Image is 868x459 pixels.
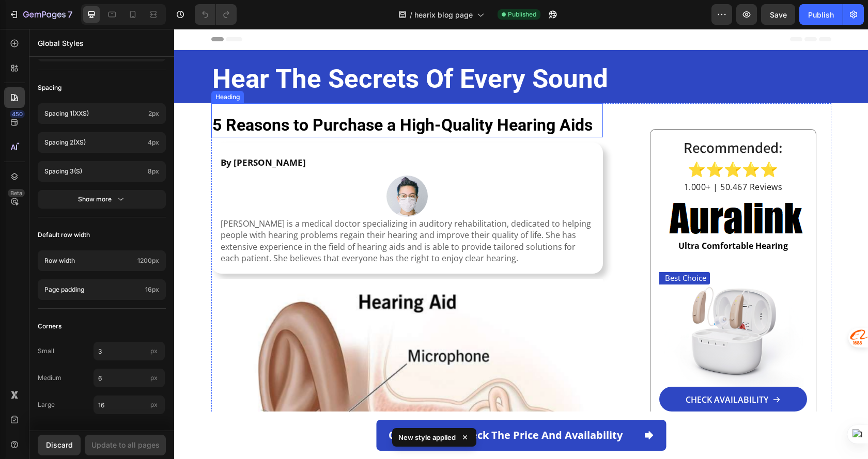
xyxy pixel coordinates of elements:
span: 8px [148,167,159,176]
div: Update to all pages [91,439,160,450]
span: 1200px [137,256,159,265]
img: gempages_580590206961320531-68bad53e-bf24-46a3-b13e-6abe338d8447.png [486,165,632,210]
div: Show more [78,194,126,204]
span: (xxs) [72,109,89,117]
button: Update to all pages [85,435,166,455]
div: Beta [8,189,25,197]
img: gempages_580590206961320531-672ec0a7-3f60-4531-9586-a28bdf3861be.png [489,236,629,358]
span: Save [770,10,787,19]
span: Small [38,346,94,356]
button: Publish [799,4,843,25]
div: Publish [808,9,834,20]
span: (xs) [73,138,86,146]
p: [PERSON_NAME] is a medical doctor specializing in auditory rehabilitation, dedicated to helping p... [47,189,420,235]
span: 2px [148,109,159,118]
div: 450 [10,110,25,118]
span: px [150,401,158,408]
img: gempages_580590206961320531-5b2752ec-e6dd-4d8e-a2c5-f4895b6562dc.png [212,147,254,188]
p: Global Styles [38,38,166,49]
p: Page padding [44,285,141,294]
button: Save [761,4,795,25]
span: Spacing [38,82,61,94]
a: CHECK AVAILABILITY [485,358,633,383]
span: / [410,9,412,20]
p: Spacing 1 [44,109,144,118]
span: (s) [74,167,82,175]
p: Click here to check the price and availability [214,397,448,416]
strong: Ultra Comfortable Hearing [504,211,614,223]
iframe: Design area [174,29,868,459]
input: px [94,395,165,414]
div: Undo/Redo [195,4,237,25]
p: 7 [68,8,72,21]
p: Row width [44,256,133,265]
button: 7 [4,4,77,25]
span: Default row width [38,229,90,241]
span: 16px [145,285,159,294]
span: Medium [38,373,94,383]
p: CHECK AVAILABILITY [512,366,594,376]
p: Spacing 2 [44,138,144,147]
span: Corners [38,320,61,333]
button: Discard [38,435,81,455]
span: Large [38,400,94,409]
span: 1.000+ | 50.467 Reviews [510,152,609,164]
span: Published [508,10,536,19]
strong: Recommended: [509,109,609,129]
p: Spacing 3 [44,167,144,176]
button: Show more [38,190,166,209]
a: Click here to check the price and availability [202,391,492,422]
div: Discard [46,439,73,450]
span: px [150,347,158,355]
p: New style applied [398,432,456,442]
p: ⭐⭐⭐⭐⭐ [487,130,631,150]
span: px [150,374,158,382]
span: hearix blog page [414,9,473,20]
span: 4px [148,138,159,147]
p: Best Choice [491,244,532,255]
input: px [94,369,165,387]
input: px [94,342,165,360]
